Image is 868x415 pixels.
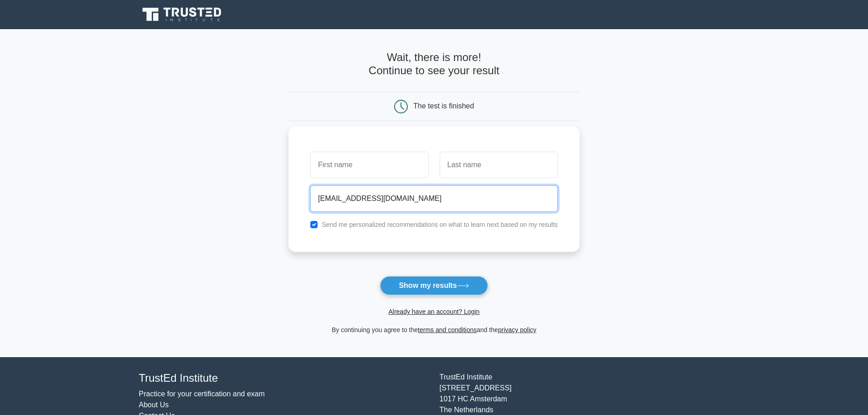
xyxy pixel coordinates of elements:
div: The test is finished [413,102,474,110]
input: Last name [440,152,558,178]
h4: TrustEd Institute [139,372,429,385]
button: Show my results [380,276,488,295]
h4: Wait, there is more! Continue to see your result [288,51,580,77]
a: Practice for your certification and exam [139,390,265,398]
a: Already have an account? Login [388,308,479,315]
div: By continuing you agree to the and the [283,324,585,335]
label: Send me personalized recommendations on what to learn next based on my results [322,221,558,228]
a: terms and conditions [418,326,477,333]
a: privacy policy [498,326,536,333]
input: First name [310,152,428,178]
input: Email [310,185,558,212]
a: About Us [139,401,169,409]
